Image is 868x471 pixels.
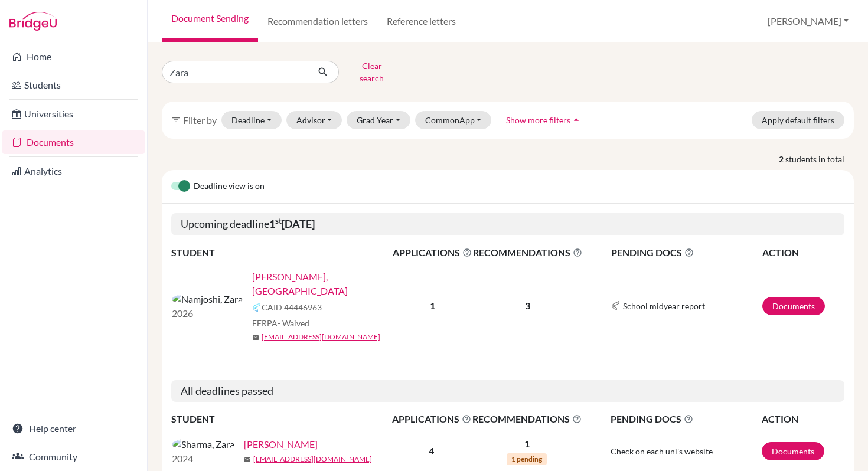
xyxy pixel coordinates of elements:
[9,12,57,31] img: Bridge-U
[752,111,844,129] button: Apply default filters
[171,380,844,403] h5: All deadlines passed
[507,453,547,465] span: 1 pending
[430,300,435,311] b: 1
[269,217,315,230] b: 1 [DATE]
[785,153,854,165] span: students in total
[171,115,181,125] i: filter_list
[183,115,217,126] span: Filter by
[2,445,145,469] a: Community
[262,332,380,342] a: [EMAIL_ADDRESS][DOMAIN_NAME]
[339,57,404,87] button: Clear search
[415,111,492,129] button: CommonApp
[253,454,372,465] a: [EMAIL_ADDRESS][DOMAIN_NAME]
[252,334,259,341] span: mail
[221,111,282,129] button: Deadline
[762,442,824,460] a: Documents
[244,437,318,452] a: [PERSON_NAME]
[472,412,582,426] span: RECOMMENDATIONS
[623,300,705,312] span: School midyear report
[473,299,582,313] p: 3
[2,159,145,183] a: Analytics
[761,411,844,427] th: ACTION
[779,153,785,165] strong: 2
[393,246,472,260] span: APPLICATIONS
[162,61,308,83] input: Find student by name...
[275,216,282,225] sup: st
[347,111,410,129] button: Grad Year
[2,130,145,154] a: Documents
[244,456,251,463] span: mail
[506,115,570,125] span: Show more filters
[611,446,713,456] span: Check on each uni's website
[392,412,471,426] span: APPLICATIONS
[611,246,761,260] span: PENDING DOCS
[286,111,342,129] button: Advisor
[171,213,844,235] h5: Upcoming deadline
[171,411,391,427] th: STUDENT
[496,111,592,129] button: Show more filtersarrow_drop_up
[252,303,262,312] img: Common App logo
[429,445,434,456] b: 4
[172,292,243,306] img: Namjoshi, Zara
[252,270,400,298] a: [PERSON_NAME], [GEOGRAPHIC_DATA]
[2,417,145,440] a: Help center
[2,73,145,97] a: Students
[171,245,392,260] th: STUDENT
[278,318,309,328] span: - Waived
[262,301,322,313] span: CAID 44446963
[172,437,234,452] img: Sharma, Zara
[194,179,265,194] span: Deadline view is on
[611,412,761,426] span: PENDING DOCS
[570,114,582,126] i: arrow_drop_up
[2,45,145,68] a: Home
[762,10,854,32] button: [PERSON_NAME]
[2,102,145,126] a: Universities
[252,317,309,329] span: FERPA
[762,297,825,315] a: Documents
[472,437,582,451] p: 1
[172,452,234,466] p: 2024
[473,246,582,260] span: RECOMMENDATIONS
[172,306,243,320] p: 2026
[762,245,845,260] th: ACTION
[611,301,621,310] img: Common App logo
